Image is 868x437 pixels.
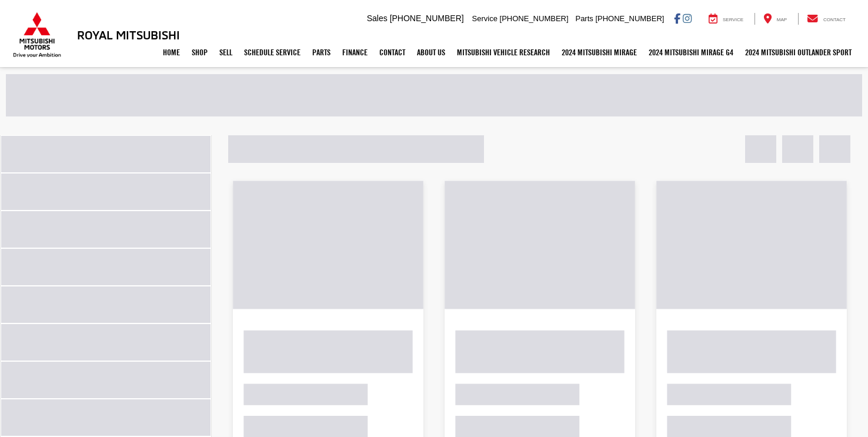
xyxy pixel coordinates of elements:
[674,14,680,23] a: Facebook: Click to visit our Facebook page
[755,13,796,25] a: Map
[451,38,556,67] a: Mitsubishi Vehicle Research
[238,38,306,67] a: Schedule Service: Opens in a new tab
[683,14,692,23] a: Instagram: Click to visit our Instagram page
[11,12,64,58] img: Mitsubishi
[306,38,336,67] a: Parts: Opens in a new tab
[798,13,854,25] a: Contact
[700,13,752,25] a: Service
[186,38,213,67] a: Shop
[77,28,180,41] h3: Royal Mitsubishi
[823,17,846,22] span: Contact
[472,14,498,23] span: Service
[595,14,664,23] span: [PHONE_NUMBER]
[336,38,373,67] a: Finance
[723,17,743,22] span: Service
[157,38,186,67] a: Home
[500,14,569,23] span: [PHONE_NUMBER]
[373,38,411,67] a: Contact
[411,38,451,67] a: About Us
[643,38,739,67] a: 2024 Mitsubishi Mirage G4
[575,14,593,23] span: Parts
[556,38,643,67] a: 2024 Mitsubishi Mirage
[213,38,238,67] a: Sell
[390,14,464,23] span: [PHONE_NUMBER]
[777,17,787,22] span: Map
[367,14,388,23] span: Sales
[739,38,857,67] a: 2024 Mitsubishi Outlander SPORT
